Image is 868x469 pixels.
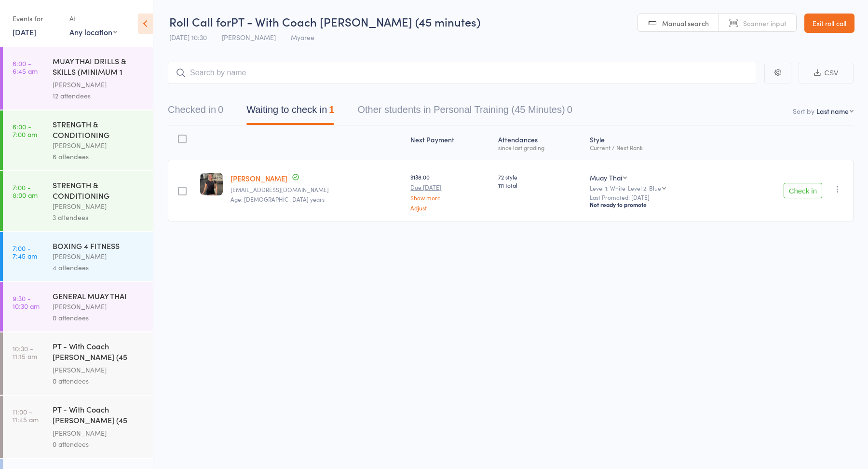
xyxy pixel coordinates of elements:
div: Any location [69,27,117,37]
small: Due [DATE] [410,184,490,191]
div: Last name [816,106,849,116]
a: 9:30 -10:30 amGENERAL MUAY THAI[PERSON_NAME]0 attendees [3,282,153,331]
a: Show more [410,194,490,201]
label: Sort by [793,106,814,116]
div: 0 [218,104,223,115]
a: 6:00 -6:45 amMUAY THAI DRILLS & SKILLS (MINIMUM 1 MONTH TRAININ...[PERSON_NAME]12 attendees [3,47,153,110]
div: 0 attendees [53,439,145,450]
div: STRENGTH & CONDITIONING [53,179,145,201]
span: Manual search [662,18,709,28]
small: sera_nguyen03@outlook.com [231,186,403,193]
a: 10:30 -11:15 amPT - With Coach [PERSON_NAME] (45 minutes)[PERSON_NAME]0 attendees [3,332,153,395]
button: Check in [784,183,822,198]
div: $138.00 [410,173,490,211]
button: Other students in Personal Training (45 Minutes)0 [357,99,572,125]
span: Scanner input [743,18,787,28]
div: 0 attendees [53,375,145,386]
time: 6:00 - 6:45 am [13,59,38,75]
div: Muay Thai [590,173,622,182]
span: PT - With Coach [PERSON_NAME] (45 minutes) [231,14,480,29]
button: CSV [799,63,854,83]
a: 7:00 -8:00 amSTRENGTH & CONDITIONING[PERSON_NAME]3 attendees [3,171,153,231]
time: 6:00 - 7:00 am [13,123,37,138]
div: Level 2: Blue [628,185,661,191]
div: 3 attendees [53,212,145,223]
div: Not ready to promote [590,201,724,208]
div: 0 attendees [53,312,145,323]
div: 1 [329,104,334,115]
span: Roll Call for [169,14,231,29]
a: 7:00 -7:45 amBOXING 4 FITNESS[PERSON_NAME]4 attendees [3,232,153,281]
span: Age: [DEMOGRAPHIC_DATA] years [231,195,325,203]
a: Exit roll call [804,14,854,33]
a: [PERSON_NAME] [231,173,287,183]
div: [PERSON_NAME] [53,251,145,262]
a: [DATE] [13,27,36,37]
div: Style [586,130,728,155]
img: image1731487837.png [200,173,223,195]
div: STRENGTH & CONDITIONING [53,119,145,140]
a: Adjust [410,205,490,211]
div: At [69,11,117,27]
div: [PERSON_NAME] [53,428,145,439]
span: Myaree [291,32,314,42]
div: [PERSON_NAME] [53,201,145,212]
a: 11:00 -11:45 amPT - With Coach [PERSON_NAME] (45 minutes)[PERSON_NAME]0 attendees [3,396,153,458]
div: Current / Next Rank [590,144,724,151]
div: [PERSON_NAME] [53,79,145,90]
time: 7:00 - 7:45 am [13,244,37,260]
button: Checked in0 [168,99,223,125]
div: [PERSON_NAME] [53,364,145,375]
time: 10:30 - 11:15 am [13,345,37,360]
div: Events for [13,11,60,27]
div: 4 attendees [53,262,145,273]
span: [PERSON_NAME] [222,32,276,42]
div: [PERSON_NAME] [53,140,145,151]
span: [DATE] 10:30 [169,32,207,42]
div: PT - With Coach [PERSON_NAME] (45 minutes) [53,404,145,428]
button: Waiting to check in1 [246,99,334,125]
small: Last Promoted: [DATE] [590,194,724,201]
time: 9:30 - 10:30 am [13,294,40,310]
a: 6:00 -7:00 amSTRENGTH & CONDITIONING[PERSON_NAME]6 attendees [3,110,153,170]
div: PT - With Coach [PERSON_NAME] (45 minutes) [53,341,145,364]
time: 11:00 - 11:45 am [13,408,39,423]
input: Search by name [168,62,757,84]
div: GENERAL MUAY THAI [53,290,145,301]
span: 72 style [498,173,582,181]
time: 7:00 - 8:00 am [13,183,38,199]
div: BOXING 4 FITNESS [53,240,145,251]
span: 111 total [498,181,582,189]
div: 12 attendees [53,90,145,101]
div: Level 1: White [590,185,724,191]
div: MUAY THAI DRILLS & SKILLS (MINIMUM 1 MONTH TRAININ... [53,55,145,79]
div: Atten­dances [494,130,586,155]
div: 0 [567,104,572,115]
div: Next Payment [407,130,494,155]
div: since last grading [498,144,582,151]
div: 6 attendees [53,151,145,162]
div: [PERSON_NAME] [53,301,145,312]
